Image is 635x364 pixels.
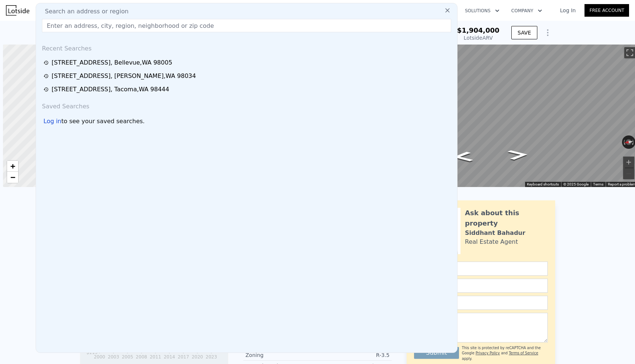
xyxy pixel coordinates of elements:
[465,208,548,229] div: Ask about this property
[164,354,175,360] tspan: 2014
[414,279,548,293] input: Email
[551,7,584,14] a: Log In
[61,117,144,126] span: to see your saved searches.
[414,296,548,310] input: Phone
[414,347,459,359] button: Submit
[457,34,499,42] div: Lotside ARV
[465,229,525,237] div: Siddhant Bahadur
[584,4,629,17] a: Free Account
[43,72,452,81] a: [STREET_ADDRESS], [PERSON_NAME],WA 98034
[39,7,128,16] span: Search an address or region
[150,354,161,360] tspan: 2011
[593,182,603,186] a: Terms (opens in new tab)
[623,168,634,179] button: Zoom out
[505,4,548,17] button: Company
[52,58,172,67] div: [STREET_ADDRESS] , Bellevue , WA 98005
[52,72,196,81] div: [STREET_ADDRESS] , [PERSON_NAME] , WA 98034
[540,25,555,40] button: Show Options
[499,147,537,163] path: Go South, 128th Ave SE
[462,345,548,361] div: This site is protected by reCAPTCHA and the Google and apply.
[511,26,537,39] button: SAVE
[459,4,505,17] button: Solutions
[7,161,18,172] a: Zoom in
[192,354,203,360] tspan: 2020
[94,354,105,360] tspan: 2000
[623,157,634,168] button: Zoom in
[136,354,147,360] tspan: 2008
[563,182,589,186] span: © 2025 Google
[317,351,390,359] div: R-3.5
[86,350,98,355] tspan: $119
[52,85,169,94] div: [STREET_ADDRESS] , Tacoma , WA 98444
[43,58,452,67] a: [STREET_ADDRESS], Bellevue,WA 98005
[6,5,29,16] img: Lotside
[527,182,559,187] button: Keyboard shortcuts
[10,173,15,182] span: −
[7,172,18,183] a: Zoom out
[509,351,538,355] a: Terms of Service
[42,19,451,32] input: Enter an address, city, region, neighborhood or zip code
[465,237,518,246] div: Real Estate Agent
[108,354,119,360] tspan: 2003
[10,161,15,171] span: +
[43,117,61,126] div: Log in
[622,135,626,149] button: Rotate counterclockwise
[444,149,482,164] path: Go North, 128th Ave SE
[178,354,189,360] tspan: 2017
[206,354,217,360] tspan: 2023
[457,26,499,34] span: $1,904,000
[476,351,500,355] a: Privacy Policy
[39,38,454,56] div: Recent Searches
[122,354,133,360] tspan: 2005
[414,262,548,276] input: Name
[43,85,452,94] a: [STREET_ADDRESS], Tacoma,WA 98444
[39,96,454,114] div: Saved Searches
[245,351,317,359] div: Zoning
